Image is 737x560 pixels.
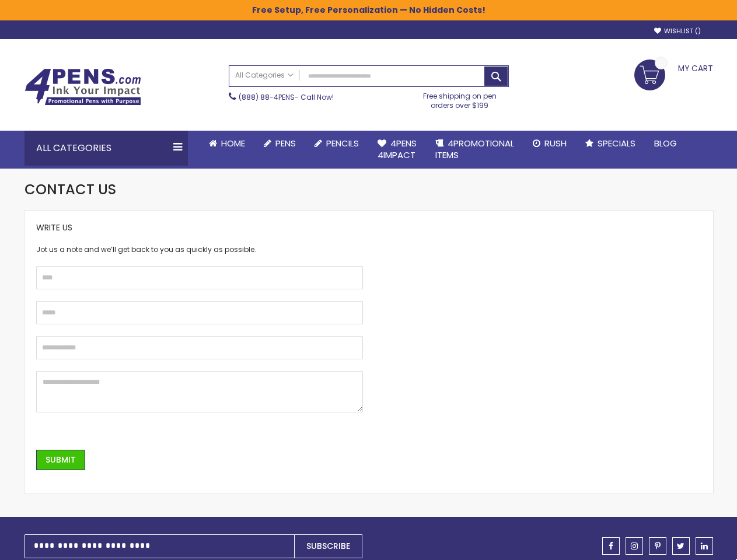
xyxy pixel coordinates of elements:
span: All Categories [235,71,294,80]
span: instagram [631,542,638,550]
span: Subscribe [306,540,350,552]
a: Specials [576,131,645,156]
span: twitter [677,542,684,550]
a: facebook [602,537,620,555]
a: (888) 88-4PENS [239,92,295,102]
a: 4Pens4impact [368,131,426,169]
a: Wishlist [654,27,701,36]
span: - Call Now! [239,92,334,102]
div: Jot us a note and we’ll get back to you as quickly as possible. [36,245,363,254]
a: twitter [672,537,690,555]
a: 4PROMOTIONALITEMS [426,131,523,169]
a: Home [200,131,254,156]
button: Subscribe [294,534,362,558]
div: Free shipping on pen orders over $199 [411,87,509,110]
span: linkedin [701,542,708,550]
span: 4PROMOTIONAL ITEMS [435,137,514,161]
div: All Categories [25,131,188,166]
a: pinterest [649,537,666,555]
a: linkedin [696,537,713,555]
span: Write Us [36,222,72,233]
span: Contact Us [25,180,116,199]
span: Specials [598,137,635,149]
a: instagram [626,537,643,555]
span: facebook [609,542,613,550]
a: Rush [523,131,576,156]
span: Rush [544,137,567,149]
span: 4Pens 4impact [378,137,417,161]
a: Blog [645,131,686,156]
a: All Categories [229,66,299,85]
span: Home [221,137,245,149]
span: Blog [654,137,677,149]
a: Pens [254,131,305,156]
span: pinterest [655,542,661,550]
img: 4Pens Custom Pens and Promotional Products [25,68,141,106]
a: Pencils [305,131,368,156]
button: Submit [36,450,85,470]
span: Submit [46,454,76,466]
span: Pens [275,137,296,149]
span: Pencils [326,137,359,149]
